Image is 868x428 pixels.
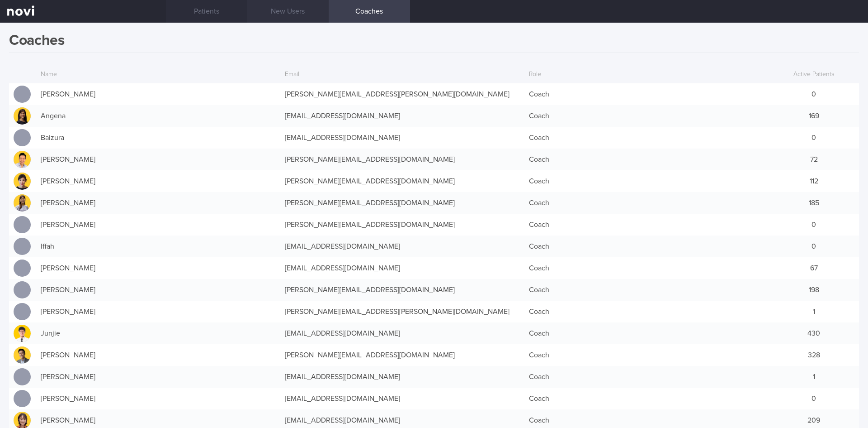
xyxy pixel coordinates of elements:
[769,259,859,277] div: 67
[280,259,524,277] div: [EMAIL_ADDRESS][DOMAIN_NAME]
[769,346,859,364] div: 328
[769,324,859,342] div: 430
[280,194,524,212] div: [PERSON_NAME][EMAIL_ADDRESS][DOMAIN_NAME]
[280,390,524,408] div: [EMAIL_ADDRESS][DOMAIN_NAME]
[769,390,859,408] div: 0
[524,172,769,190] div: Coach
[524,66,769,83] div: Role
[769,85,859,103] div: 0
[524,281,769,299] div: Coach
[524,194,769,212] div: Coach
[769,172,859,190] div: 112
[769,129,859,147] div: 0
[36,281,280,299] div: [PERSON_NAME]
[280,216,524,234] div: [PERSON_NAME][EMAIL_ADDRESS][DOMAIN_NAME]
[280,368,524,386] div: [EMAIL_ADDRESS][DOMAIN_NAME]
[9,32,859,53] h1: Coaches
[36,259,280,277] div: [PERSON_NAME]
[36,390,280,408] div: [PERSON_NAME]
[524,390,769,408] div: Coach
[36,107,280,125] div: Angena
[524,303,769,321] div: Coach
[36,216,280,234] div: [PERSON_NAME]
[36,368,280,386] div: [PERSON_NAME]
[36,85,280,103] div: [PERSON_NAME]
[524,259,769,277] div: Coach
[280,66,524,83] div: Email
[280,281,524,299] div: [PERSON_NAME][EMAIL_ADDRESS][DOMAIN_NAME]
[36,194,280,212] div: [PERSON_NAME]
[36,346,280,364] div: [PERSON_NAME]
[769,368,859,386] div: 1
[280,237,524,255] div: [EMAIL_ADDRESS][DOMAIN_NAME]
[524,129,769,147] div: Coach
[280,107,524,125] div: [EMAIL_ADDRESS][DOMAIN_NAME]
[524,346,769,364] div: Coach
[769,281,859,299] div: 198
[524,237,769,255] div: Coach
[36,324,280,342] div: Junjie
[524,150,769,168] div: Coach
[524,368,769,386] div: Coach
[280,303,524,321] div: [PERSON_NAME][EMAIL_ADDRESS][PERSON_NAME][DOMAIN_NAME]
[280,346,524,364] div: [PERSON_NAME][EMAIL_ADDRESS][DOMAIN_NAME]
[524,85,769,103] div: Coach
[280,129,524,147] div: [EMAIL_ADDRESS][DOMAIN_NAME]
[36,172,280,190] div: [PERSON_NAME]
[36,237,280,255] div: Iffah
[524,107,769,125] div: Coach
[769,66,859,83] div: Active Patients
[36,129,280,147] div: Baizura
[36,150,280,168] div: [PERSON_NAME]
[769,237,859,255] div: 0
[280,85,524,103] div: [PERSON_NAME][EMAIL_ADDRESS][PERSON_NAME][DOMAIN_NAME]
[280,172,524,190] div: [PERSON_NAME][EMAIL_ADDRESS][DOMAIN_NAME]
[524,324,769,342] div: Coach
[769,303,859,321] div: 1
[36,66,280,83] div: Name
[769,216,859,234] div: 0
[524,216,769,234] div: Coach
[36,303,280,321] div: [PERSON_NAME]
[769,194,859,212] div: 185
[280,324,524,342] div: [EMAIL_ADDRESS][DOMAIN_NAME]
[769,107,859,125] div: 169
[280,150,524,168] div: [PERSON_NAME][EMAIL_ADDRESS][DOMAIN_NAME]
[769,150,859,168] div: 72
